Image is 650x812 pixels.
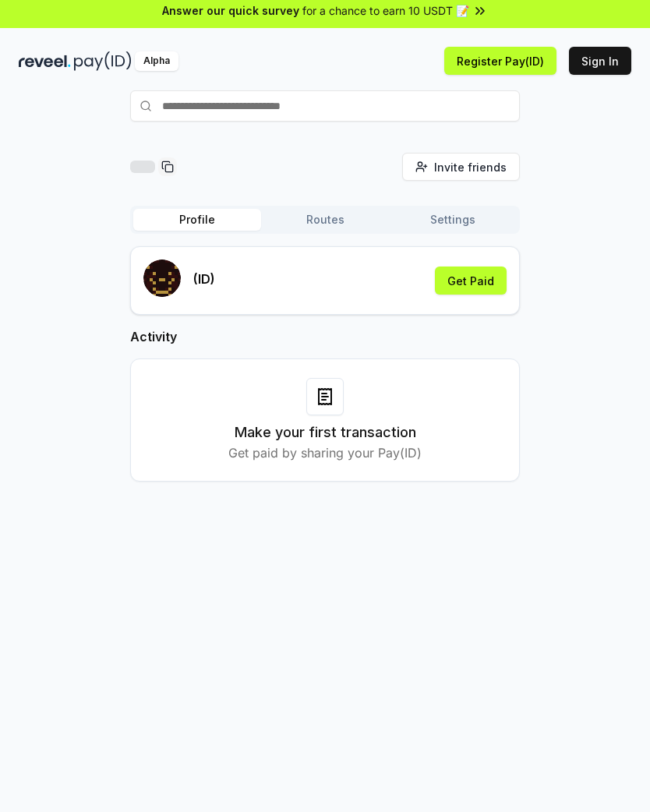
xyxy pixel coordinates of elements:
button: Register Pay(ID) [444,47,556,75]
span: Invite friends [434,159,507,175]
span: for a chance to earn 10 USDT 📝 [302,2,469,19]
button: Invite friends [402,153,520,181]
p: (ID) [193,270,215,288]
button: Sign In [569,47,631,75]
button: Profile [133,209,261,231]
button: Get Paid [435,267,507,295]
button: Routes [261,209,389,231]
img: reveel_dark [19,51,71,71]
button: Settings [389,209,517,231]
div: Alpha [135,51,178,71]
h2: Activity [130,327,520,346]
h3: Make your first transaction [235,422,416,443]
p: Get paid by sharing your Pay(ID) [228,443,422,462]
span: Answer our quick survey [162,2,299,19]
img: pay_id [74,51,132,71]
